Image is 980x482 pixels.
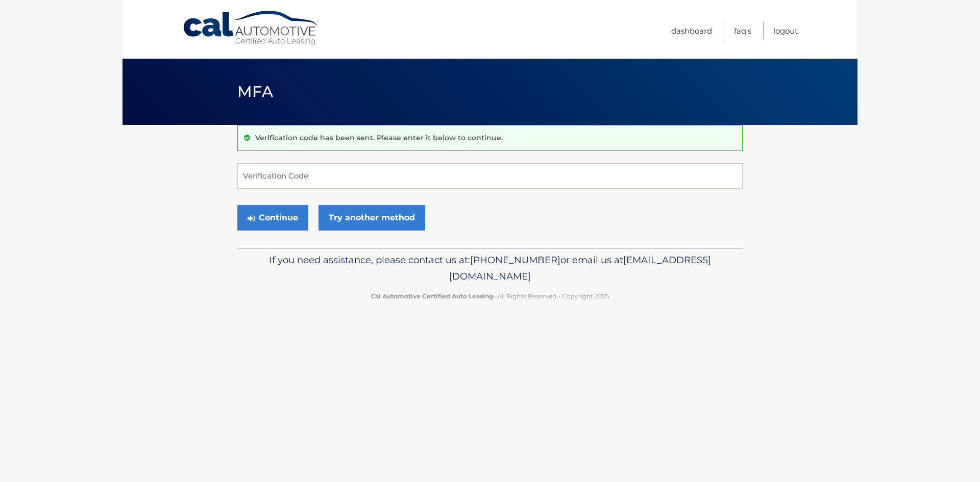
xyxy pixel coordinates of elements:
span: [PHONE_NUMBER] [470,254,560,266]
strong: Cal Automotive Certified Auto Leasing [371,292,493,300]
input: Verification Code [237,163,743,189]
span: MFA [237,82,273,101]
a: Logout [773,22,798,39]
a: Try another method [318,205,425,231]
a: Dashboard [671,22,712,39]
p: If you need assistance, please contact us at: or email us at [244,252,736,285]
p: Verification code has been sent. Please enter it below to continue. [255,133,503,142]
a: Cal Automotive [182,10,320,46]
button: Continue [237,205,308,231]
p: - All Rights Reserved - Copyright 2025 [244,291,736,301]
span: [EMAIL_ADDRESS][DOMAIN_NAME] [449,254,711,282]
a: FAQ's [734,22,751,39]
